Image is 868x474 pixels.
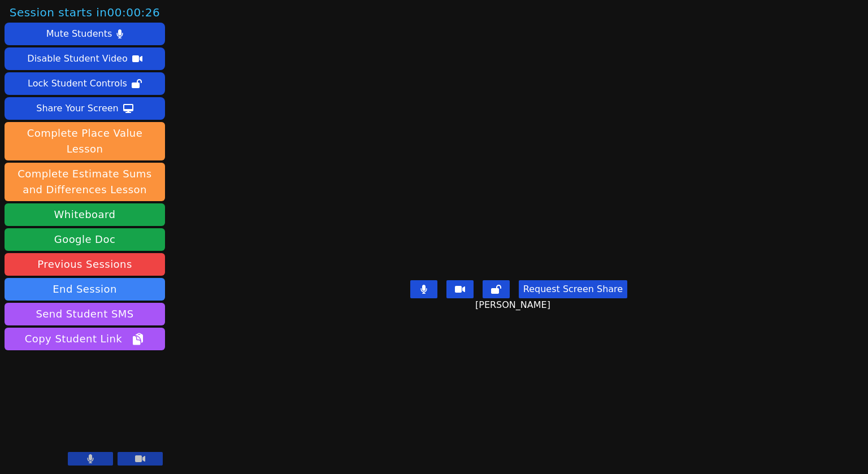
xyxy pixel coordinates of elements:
button: End Session [5,278,165,301]
div: Lock Student Controls [28,75,127,93]
span: [PERSON_NAME] [475,298,553,312]
div: Mute Students [46,25,112,43]
button: Mute Students [5,23,165,45]
div: Disable Student Video [27,50,127,68]
a: Previous Sessions [5,253,165,276]
a: Google Doc [5,228,165,251]
span: Copy Student Link [25,331,145,347]
button: Copy Student Link [5,328,165,350]
button: Share Your Screen [5,97,165,120]
span: Session starts in [10,5,160,20]
time: 00:00:26 [107,6,160,19]
div: Share Your Screen [36,99,119,118]
button: Whiteboard [5,203,165,226]
button: Send Student SMS [5,303,165,325]
button: Complete Estimate Sums and Differences Lesson [5,163,165,201]
button: Disable Student Video [5,47,165,70]
button: Lock Student Controls [5,72,165,95]
button: Complete Place Value Lesson [5,122,165,160]
button: Request Screen Share [519,280,627,298]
